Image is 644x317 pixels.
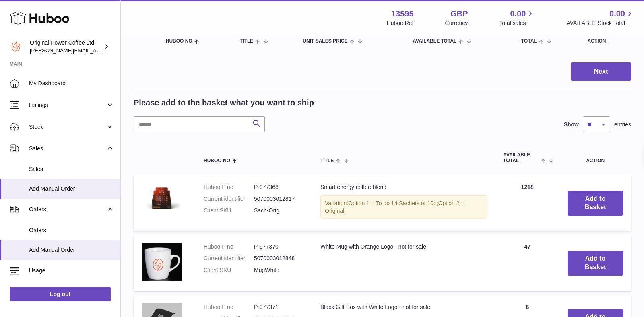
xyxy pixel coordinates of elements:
[204,303,254,311] dt: Huboo P no
[254,183,304,191] dd: P-977368
[303,39,347,44] span: Unit Sales Price
[204,195,254,203] dt: Current identifier
[387,19,414,27] div: Huboo Ref
[499,8,535,27] a: 0.00 Total sales
[312,235,495,291] td: White Mug with Orange Logo - not for sale
[495,175,559,231] td: 1218
[254,266,304,274] dd: MugWhite
[30,47,161,54] span: [PERSON_NAME][EMAIL_ADDRESS][DOMAIN_NAME]
[521,39,537,44] span: Total
[142,183,182,214] img: Smart energy coffee blend
[614,121,631,128] span: entries
[204,255,254,262] dt: Current identifier
[254,195,304,203] dd: 5070003012817
[10,287,111,301] a: Log out
[348,200,438,206] span: Option 1 = To go 14 Sachets of 10g;
[320,158,334,163] span: Title
[450,8,468,19] strong: GBP
[29,226,114,234] span: Orders
[29,206,106,213] span: Orders
[559,144,631,171] th: Action
[204,207,254,214] dt: Client SKU
[254,303,304,311] dd: P-977371
[142,243,182,281] img: White Mug with Orange Logo - not for sale
[29,267,114,274] span: Usage
[254,243,304,251] dd: P-977370
[204,158,230,163] span: Huboo no
[413,39,456,44] span: AVAILABLE Total
[204,183,254,191] dt: Huboo P no
[29,165,114,173] span: Sales
[495,235,559,291] td: 47
[29,246,114,254] span: Add Manual Order
[566,19,634,27] span: AVAILABLE Stock Total
[10,41,22,53] img: aline@drinkpowercoffee.com
[254,255,304,262] dd: 5070003012848
[510,8,526,19] span: 0.00
[445,19,468,27] div: Currency
[566,8,634,27] a: 0.00 AVAILABLE Stock Total
[29,145,106,152] span: Sales
[609,8,625,19] span: 0.00
[312,175,495,231] td: Smart energy coffee blend
[588,39,623,44] div: Action
[391,8,414,19] strong: 13595
[320,195,487,219] div: Variation:
[568,251,623,276] button: Add to Basket
[29,80,114,87] span: My Dashboard
[204,243,254,251] dt: Huboo P no
[240,39,253,44] span: Title
[204,266,254,274] dt: Client SKU
[571,62,631,81] button: Next
[134,97,314,108] h2: Please add to the basket what you want to ship
[30,39,102,54] div: Original Power Coffee Ltd
[564,121,579,128] label: Show
[499,19,535,27] span: Total sales
[325,200,464,214] span: Option 2 = Original;
[166,39,192,44] span: Huboo no
[568,191,623,216] button: Add to Basket
[503,152,539,163] span: AVAILABLE Total
[29,101,106,109] span: Listings
[254,207,304,214] dd: Sach-Orig
[29,123,106,131] span: Stock
[29,185,114,193] span: Add Manual Order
